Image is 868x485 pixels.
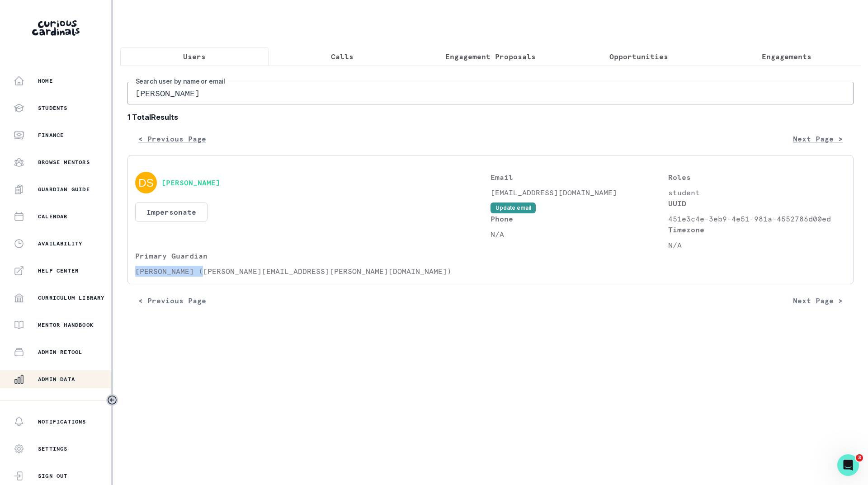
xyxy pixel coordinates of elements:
[491,202,536,213] button: Update email
[609,51,668,62] p: Opportunities
[38,445,68,452] p: Settings
[38,104,68,112] p: Students
[668,213,846,224] p: 451e3c4e-3eb9-4e51-981a-4552786d00ed
[668,240,846,250] p: N/A
[38,240,82,247] p: Availability
[38,159,90,166] p: Browse Mentors
[106,394,118,406] button: Toggle sidebar
[445,51,536,62] p: Engagement Proposals
[38,267,79,274] p: Help Center
[38,321,94,329] p: Mentor Handbook
[782,292,854,310] button: Next Page >
[491,187,668,198] p: [EMAIL_ADDRESS][DOMAIN_NAME]
[491,229,668,240] p: N/A
[38,348,82,356] p: Admin Retool
[668,224,846,235] p: Timezone
[127,112,854,122] b: 1 Total Results
[762,51,811,62] p: Engagements
[38,376,75,383] p: Admin Data
[38,213,68,220] p: Calendar
[668,187,846,198] p: student
[38,472,68,480] p: Sign Out
[183,51,206,62] p: Users
[32,20,80,36] img: Curious Cardinals Logo
[331,51,354,62] p: Calls
[668,172,846,183] p: Roles
[837,454,859,476] iframe: Intercom live chat
[856,454,863,461] span: 3
[38,418,86,425] p: Notifications
[135,266,491,277] p: [PERSON_NAME] ([PERSON_NAME][EMAIL_ADDRESS][PERSON_NAME][DOMAIN_NAME])
[38,132,64,139] p: Finance
[491,172,668,183] p: Email
[127,292,217,310] button: < Previous Page
[127,130,217,148] button: < Previous Page
[782,130,854,148] button: Next Page >
[135,172,157,193] img: svg
[161,178,220,187] button: [PERSON_NAME]
[135,202,208,221] button: Impersonate
[38,294,105,301] p: Curriculum Library
[135,250,491,261] p: Primary Guardian
[491,213,668,224] p: Phone
[38,77,53,85] p: Home
[38,186,90,193] p: Guardian Guide
[668,198,846,209] p: UUID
